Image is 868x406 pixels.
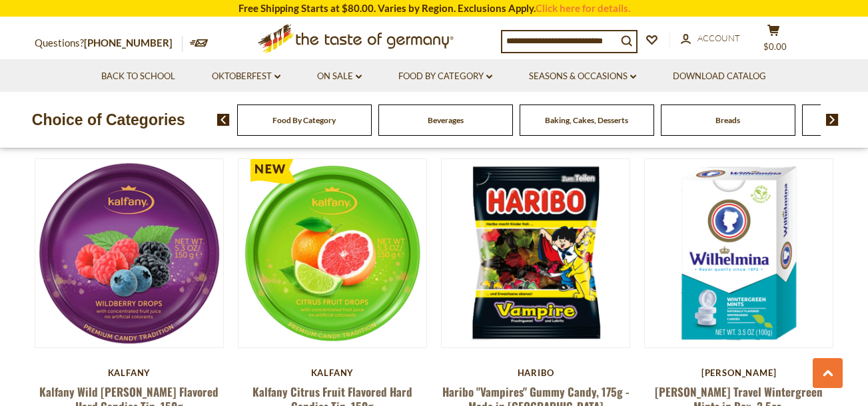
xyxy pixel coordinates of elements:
[35,159,224,347] img: Kalfany Wild Berry Flavored Hard Candies Tin, 150g
[826,114,839,126] img: next arrow
[545,115,628,125] a: Baking, Cakes, Desserts
[442,159,630,347] img: Haribo "Vampires" Gummy Candy, 175g - Made in Germany
[84,37,173,49] a: [PHONE_NUMBER]
[763,41,787,52] span: $0.00
[398,69,492,84] a: Food By Category
[272,115,336,125] a: Food By Category
[428,115,464,125] a: Beverages
[715,115,740,125] a: Breads
[754,24,794,57] button: $0.00
[673,69,766,84] a: Download Catalog
[238,159,427,347] img: Kalfany Citrus Fruit Flavored Hard Candies Tin, 150g
[35,35,183,52] p: Questions?
[35,367,224,378] div: Kalfany
[217,114,230,126] img: previous arrow
[212,69,280,84] a: Oktoberfest
[644,367,834,378] div: [PERSON_NAME]
[681,31,740,46] a: Account
[697,33,740,43] span: Account
[645,159,833,347] img: Wilhelmina Travel Wintergreen Mints in Box, 3.5oz.
[238,367,428,378] div: Kalfany
[101,69,175,84] a: Back to School
[317,69,362,84] a: On Sale
[529,69,636,84] a: Seasons & Occasions
[536,2,630,14] a: Click here for details.
[441,367,631,378] div: Haribo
